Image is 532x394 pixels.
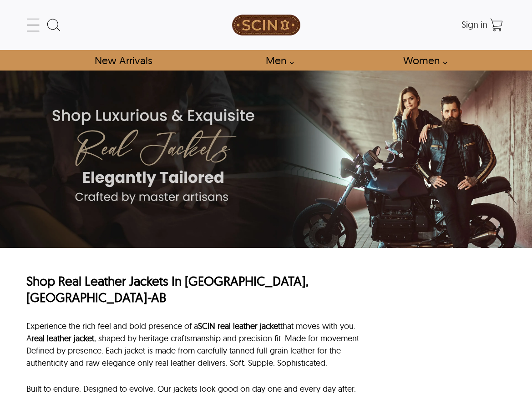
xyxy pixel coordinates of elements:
img: SCIN [232,5,300,45]
a: shop men's leather jackets [255,50,299,71]
a: Shopping Cart [487,16,506,34]
a: real leather jacket [31,333,94,343]
a: Shop New Arrivals [84,50,162,71]
a: Shop Women Leather Jackets [393,50,452,71]
p: Experience the rich feel and bold presence of a that moves with you. A , shaped by heritage craft... [26,320,361,369]
span: Sign in [461,19,487,30]
h1: Shop Real Leather Jackets In [GEOGRAPHIC_DATA], [GEOGRAPHIC_DATA]-AB [26,273,361,306]
a: real leather jacket [218,321,280,331]
a: SCIN [186,5,346,45]
a: SCIN [198,321,215,331]
a: Sign in [461,22,487,29]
